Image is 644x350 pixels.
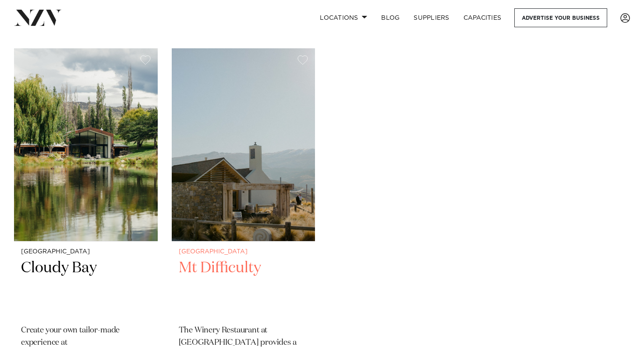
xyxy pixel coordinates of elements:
h2: Cloudy Bay [21,258,151,318]
small: [GEOGRAPHIC_DATA] [179,249,308,255]
a: SUPPLIERS [407,8,456,27]
img: nzv-logo.png [14,10,62,25]
small: [GEOGRAPHIC_DATA] [21,249,151,255]
h2: Mt Difficulty [179,258,308,318]
a: BLOG [374,8,407,27]
a: Advertise your business [514,8,607,27]
a: Capacities [456,8,509,27]
a: Locations [313,8,374,27]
